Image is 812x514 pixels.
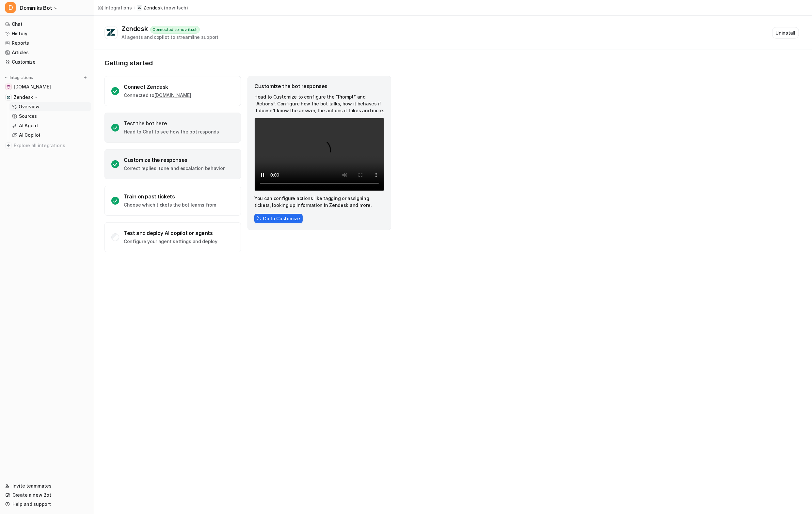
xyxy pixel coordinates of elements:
[5,2,16,13] span: D
[9,121,91,130] a: AI Agent
[19,103,40,110] p: Overview
[9,112,91,121] a: Sources
[154,92,191,98] a: [DOMAIN_NAME]
[98,4,132,11] a: Integrations
[164,5,188,11] p: ( novritsch )
[14,84,51,90] span: [DOMAIN_NAME]
[9,102,91,111] a: Overview
[143,5,163,11] p: Zendesk
[124,120,219,127] div: Test the bot here
[124,92,191,99] p: Connected to
[19,132,40,138] p: AI Copilot
[124,84,191,90] div: Connect Zendesk
[124,193,216,200] div: Train on past tickets
[254,195,384,209] p: You can configure actions like tagging or assigning tickets, looking up information in Zendesk an...
[83,75,88,80] img: menu_add.svg
[14,140,88,151] span: Explore all integrations
[3,48,91,57] a: Articles
[254,118,384,191] video: Your browser does not support the video tag.
[254,214,303,223] button: Go to Customize
[14,94,33,101] p: Zendesk
[20,3,52,12] span: Dominiks Bot
[121,34,218,40] div: AI agents and copilot to streamline support
[772,27,799,39] button: Uninstall
[19,122,38,129] p: AI Agent
[134,5,135,11] span: /
[3,481,91,491] a: Invite teammates
[121,25,150,33] div: Zendesk
[106,29,116,37] img: Zendesk logo
[3,82,91,91] a: eu.novritsch.com[DOMAIN_NAME]
[124,230,217,236] div: Test and deploy AI copilot or agents
[3,500,91,509] a: Help and support
[3,491,91,500] a: Create a new Bot
[256,216,261,221] img: CstomizeIcon
[104,4,132,11] div: Integrations
[10,75,33,80] p: Integrations
[19,113,37,119] p: Sources
[5,142,12,149] img: explore all integrations
[124,238,217,245] p: Configure your agent settings and deploy
[3,29,91,38] a: History
[137,5,188,11] a: Zendesk(novritsch)
[254,83,384,89] div: Customize the bot responses
[104,59,392,67] p: Getting started
[4,75,8,80] img: expand menu
[124,202,216,208] p: Choose which tickets the bot learns from
[254,93,384,114] p: Head to Customize to configure the “Prompt” and “Actions”. Configure how the bot talks, how it be...
[150,26,200,34] div: Connected to novritsch
[124,157,224,163] div: Customize the responses
[3,141,91,150] a: Explore all integrations
[9,131,91,140] a: AI Copilot
[7,95,10,99] img: Zendesk
[7,85,10,89] img: eu.novritsch.com
[124,129,219,135] p: Head to Chat to see how the bot responds
[3,39,91,48] a: Reports
[124,165,224,172] p: Correct replies, tone and escalation behavior
[3,74,35,81] button: Integrations
[3,20,91,29] a: Chat
[3,57,91,67] a: Customize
